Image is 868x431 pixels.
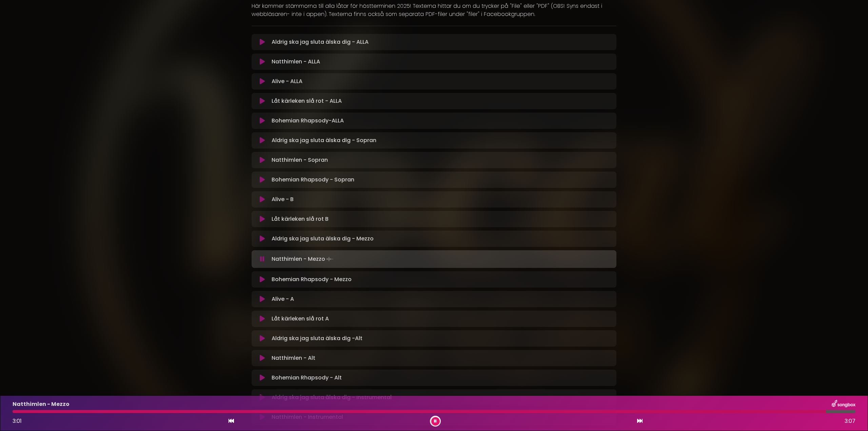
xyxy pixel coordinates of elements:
[272,393,392,401] p: Aldrig ska jag sluta älska dig - Instrumental
[13,417,22,425] span: 3:01
[832,400,855,409] img: songbox-logo-white.png
[272,235,374,243] p: Aldrig ska jag sluta älska dig - Mezzo
[272,156,328,164] p: Natthimlen - Sopran
[325,254,335,264] img: waveform4.gif
[272,354,315,362] p: Natthimlen - Alt
[272,374,342,382] p: Bohemian Rhapsody - Alt
[272,97,342,105] p: Låt kärleken slå rot - ALLA
[272,295,294,303] p: Alive - A
[272,117,344,125] p: Bohemian Rhapsody-ALLA
[272,38,369,46] p: Aldrig ska jag sluta älska dig - ALLA
[272,176,354,184] p: Bohemian Rhapsody - Sopran
[272,334,362,342] p: Aldrig ska jag sluta älska dig -Alt
[13,400,70,408] p: Natthimlen - Mezzo
[845,417,855,425] span: 3:07
[272,195,294,203] p: Alive - B
[272,254,335,264] p: Natthimlen - Mezzo
[272,136,376,144] p: Aldrig ska jag sluta älska dig - Sopran
[272,77,302,85] p: Alive - ALLA
[272,58,320,66] p: Natthimlen - ALLA
[272,215,329,223] p: Låt kärleken slå rot B
[252,2,616,18] p: Här kommer stämmorna till alla låtar för höstterminen 2025! Texterna hittar du om du trycker på "...
[272,275,352,283] p: Bohemian Rhapsody - Mezzo
[272,315,329,323] p: Låt kärleken slå rot A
